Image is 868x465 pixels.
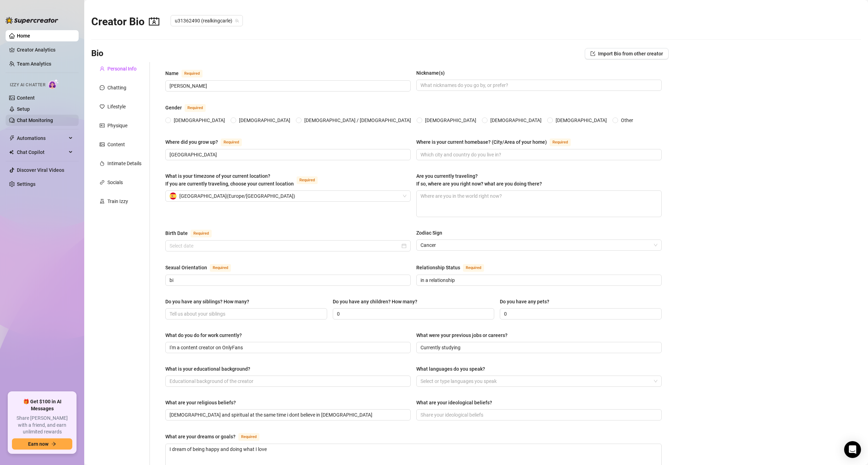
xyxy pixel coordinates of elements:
div: Content [107,141,125,148]
label: Gender [165,103,213,112]
span: thunderbolt [9,135,15,141]
span: What is your timezone of your current location? If you are currently traveling, choose your curre... [165,173,294,187]
div: Do you have any siblings? How many? [165,298,249,305]
div: Open Intercom Messenger [844,441,861,458]
label: What are your ideological beliefs? [416,399,497,406]
span: Required [463,264,484,272]
span: [GEOGRAPHIC_DATA] ( Europe/[GEOGRAPHIC_DATA] ) [179,191,295,201]
a: Content [17,95,35,101]
label: Birth Date [165,229,219,237]
div: Physique [107,122,127,129]
h2: Creator Bio [91,15,159,28]
span: fire [100,161,105,166]
a: Creator Analytics [17,44,73,55]
div: Socials [107,178,123,186]
span: import [590,51,595,56]
img: AI Chatter [48,79,59,89]
button: Earn nowarrow-right [12,438,72,450]
span: Other [618,116,636,124]
div: Nickname(s) [416,69,445,77]
label: What languages do you speak? [416,365,490,373]
div: What is your educational background? [165,365,250,373]
input: What were your previous jobs or careers? [420,344,656,351]
label: Do you have any children? How many? [333,298,422,305]
div: Sexual Orientation [165,264,207,271]
span: Are you currently traveling? If so, where are you right now? what are you doing there? [416,173,542,187]
span: Required [191,230,212,237]
img: Chat Copilot [9,150,14,155]
span: heart [100,104,105,109]
span: Required [185,104,206,112]
input: Birth Date [170,242,400,250]
div: Intimate Details [107,160,141,167]
span: Required [210,264,231,272]
input: Relationship Status [420,276,656,284]
div: Do you have any pets? [500,298,549,305]
span: Required [238,433,259,441]
label: Do you have any pets? [500,298,554,305]
input: Do you have any children? How many? [337,310,489,318]
h3: Bio [91,48,104,59]
span: Cancer [420,240,657,250]
label: Relationship Status [416,263,492,272]
a: Chat Monitoring [17,117,53,123]
span: message [100,85,105,90]
input: What languages do you speak? [420,377,422,385]
div: Chatting [107,84,126,92]
div: Where is your current homebase? (City/Area of your home) [416,138,547,146]
label: Where is your current homebase? (City/Area of your home) [416,138,578,146]
span: link [100,180,105,185]
span: arrow-right [51,442,56,446]
input: Do you have any pets? [504,310,656,318]
span: [DEMOGRAPHIC_DATA] / [DEMOGRAPHIC_DATA] [302,116,414,124]
a: Discover Viral Videos [17,167,64,173]
span: [DEMOGRAPHIC_DATA] [422,116,479,124]
div: What are your dreams or goals? [165,433,236,440]
label: Nickname(s) [416,69,450,77]
span: experiment [100,199,105,204]
div: What are your ideological beliefs? [416,399,492,406]
div: Train Izzy [107,197,128,205]
span: [DEMOGRAPHIC_DATA] [553,116,610,124]
a: Settings [17,181,35,187]
input: Sexual Orientation [170,276,405,284]
div: What languages do you speak? [416,365,485,373]
div: Zodiac Sign [416,229,442,237]
input: Name [170,82,405,90]
div: Gender [165,104,182,112]
label: Zodiac Sign [416,229,447,237]
div: Lifestyle [107,103,126,110]
span: Automations [17,133,67,144]
input: What do you do for work currently? [170,344,405,351]
span: Required [550,139,571,146]
input: What is your educational background? [170,377,405,385]
span: team [235,19,239,23]
img: es [170,193,177,200]
label: Sexual Orientation [165,263,239,272]
input: What are your ideological beliefs? [420,411,656,419]
span: Earn now [28,441,48,447]
span: u31362490 (realkingcarle) [175,15,239,26]
input: Nickname(s) [420,81,656,89]
label: What do you do for work currently? [165,331,247,339]
div: What were your previous jobs or careers? [416,331,508,339]
img: logo-BBDzfeDw.svg [6,17,58,24]
label: Do you have any siblings? How many? [165,298,254,305]
span: Share [PERSON_NAME] with a friend, and earn unlimited rewards [12,415,72,436]
label: Where did you grow up? [165,138,250,146]
span: [DEMOGRAPHIC_DATA] [171,116,228,124]
span: Import Bio from other creator [598,51,663,56]
input: What are your religious beliefs? [170,411,405,419]
span: Izzy AI Chatter [10,82,45,88]
label: What were your previous jobs or careers? [416,331,512,339]
span: 🎁 Get $100 in AI Messages [12,398,72,412]
label: What are your religious beliefs? [165,399,241,406]
input: Where did you grow up? [170,151,405,159]
span: user [100,66,105,71]
span: idcard [100,123,105,128]
div: Birth Date [165,229,188,237]
span: contacts [149,16,159,27]
div: What do you do for work currently? [165,331,242,339]
input: Do you have any siblings? How many? [170,310,322,318]
div: Name [165,69,179,77]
